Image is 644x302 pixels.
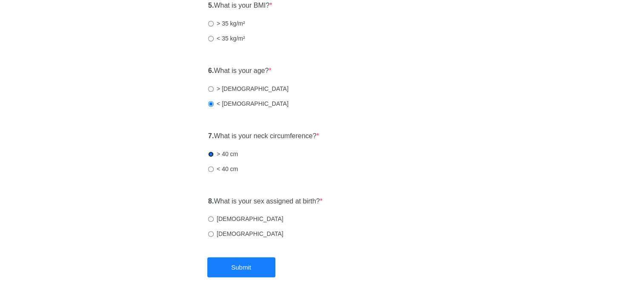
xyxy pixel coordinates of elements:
label: What is your BMI? [208,1,272,11]
input: < 35 kg/m² [208,36,214,41]
label: What is your sex assigned at birth? [208,197,323,206]
strong: 8. [208,197,214,205]
input: > [DEMOGRAPHIC_DATA] [208,86,214,92]
label: > [DEMOGRAPHIC_DATA] [208,84,289,93]
input: [DEMOGRAPHIC_DATA] [208,231,214,237]
label: [DEMOGRAPHIC_DATA] [208,215,283,223]
label: < 35 kg/m² [208,34,245,43]
input: < [DEMOGRAPHIC_DATA] [208,101,214,107]
strong: 5. [208,2,214,9]
input: [DEMOGRAPHIC_DATA] [208,216,214,222]
label: [DEMOGRAPHIC_DATA] [208,229,283,238]
input: < 40 cm [208,166,214,172]
label: < 40 cm [208,165,238,173]
label: > 35 kg/m² [208,19,245,28]
strong: 7. [208,132,214,139]
label: What is your neck circumference? [208,131,319,141]
label: < [DEMOGRAPHIC_DATA] [208,99,289,108]
button: Submit [207,257,275,277]
strong: 6. [208,67,214,74]
label: > 40 cm [208,150,238,158]
label: What is your age? [208,66,272,76]
input: > 35 kg/m² [208,21,214,26]
input: > 40 cm [208,151,214,157]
